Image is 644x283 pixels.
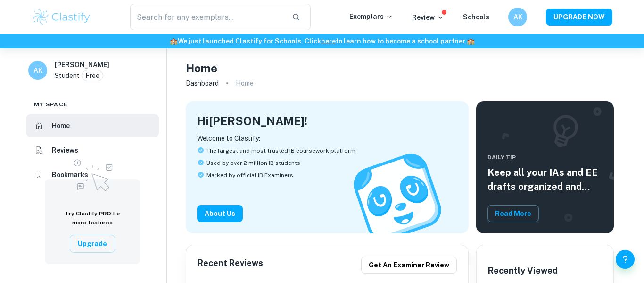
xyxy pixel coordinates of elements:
a: Bookmarks [26,163,159,186]
span: 🏫 [467,37,475,45]
h6: AK [33,65,43,76]
p: Student [55,70,80,81]
button: AK [508,8,527,26]
span: Marked by official IB Examiners [206,171,293,180]
button: UPGRADE NOW [546,9,612,26]
a: Reviews [26,139,159,162]
h4: Home [186,60,217,77]
h6: AK [512,12,523,22]
p: Free [85,70,99,81]
h4: Hi [PERSON_NAME] ! [197,112,307,129]
span: Daily Tip [487,153,603,162]
span: 🏫 [170,37,178,45]
p: Home [236,78,254,88]
a: Dashboard [186,77,219,90]
p: Review [412,12,444,23]
span: My space [34,100,68,109]
h6: Home [52,120,70,131]
h6: Reviews [52,145,78,155]
p: Exemplars [349,11,393,22]
h6: Recently Viewed [488,264,558,277]
h6: [PERSON_NAME] [55,60,109,70]
button: Upgrade [70,235,115,253]
h6: Bookmarks [52,170,88,180]
button: About Us [197,205,243,222]
span: Used by over 2 million IB students [206,159,300,167]
a: Schools [463,13,489,21]
a: Home [26,114,159,137]
h6: Try Clastify for more features [57,209,128,227]
img: Upgrade to Pro [69,154,116,194]
button: Read More [487,205,539,222]
h6: Recent Reviews [198,257,263,274]
input: Search for any exemplars... [130,4,284,30]
p: Welcome to Clastify: [197,133,457,144]
button: Get an examiner review [361,257,457,274]
span: The largest and most trusted IB coursework platform [206,146,355,155]
a: here [321,37,336,45]
h5: Keep all your IAs and EE drafts organized and dated [487,165,603,194]
span: PRO [99,210,111,217]
img: Clastify logo [32,8,91,26]
h6: We just launched Clastify for Schools. Click to learn how to become a school partner. [2,36,642,46]
button: Help and Feedback [616,250,635,269]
